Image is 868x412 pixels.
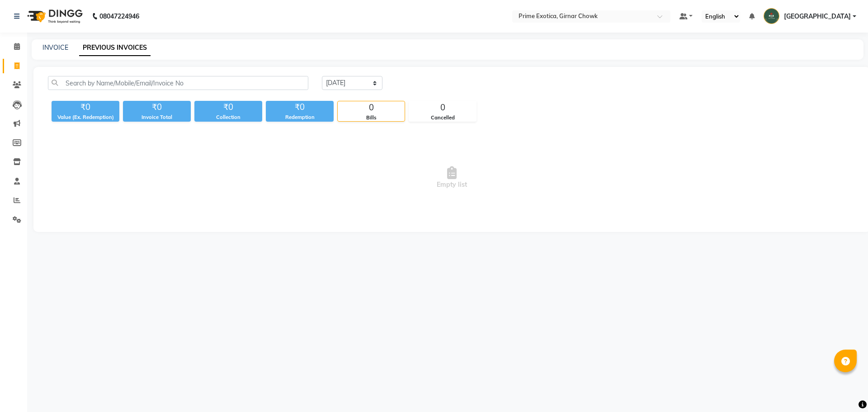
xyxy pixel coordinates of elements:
[266,114,334,121] div: Redemption
[52,114,119,121] div: Value (Ex. Redemption)
[338,114,405,122] div: Bills
[194,101,262,114] div: ₹0
[42,43,68,52] a: INVOICE
[409,101,476,114] div: 0
[79,40,151,56] a: PREVIOUS INVOICES
[123,114,191,121] div: Invoice Total
[764,8,779,24] img: Chandrapur
[48,76,308,90] input: Search by Name/Mobile/Email/Invoice No
[194,114,262,121] div: Collection
[266,101,334,114] div: ₹0
[99,4,139,29] b: 08047224946
[52,101,119,114] div: ₹0
[338,101,405,114] div: 0
[48,133,856,223] span: Empty list
[784,12,851,21] span: [GEOGRAPHIC_DATA]
[23,4,85,29] img: logo
[123,101,191,114] div: ₹0
[409,114,476,122] div: Cancelled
